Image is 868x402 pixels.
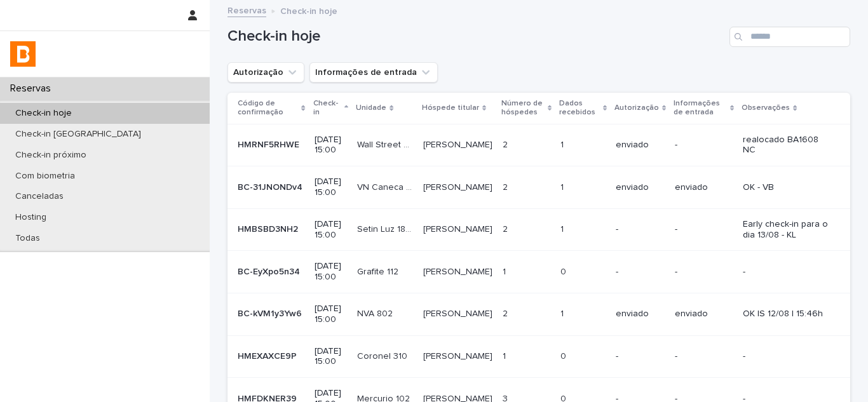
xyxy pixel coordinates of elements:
p: enviado [675,309,733,319]
p: Hóspede titular [422,101,479,115]
p: Check-in [313,97,342,120]
p: Observações [742,101,790,115]
p: [DATE] 15:00 [315,177,348,198]
p: BC-kVM1y3Yw6 [238,306,304,319]
p: [PERSON_NAME] [423,180,495,193]
p: Com biometria [5,171,85,182]
p: - [675,267,733,278]
p: Francisco Javier Moreno Torres [423,137,495,151]
p: [DATE] 15:00 [315,304,348,325]
p: 2 [503,137,510,151]
p: Igor Paris Salviato [423,264,495,278]
p: - [616,267,665,278]
p: - [675,140,733,151]
p: 2 [503,222,510,235]
p: - [675,351,733,362]
p: - [743,267,830,278]
p: 1 [560,306,566,319]
tr: BC-31JNONDv4BC-31JNONDv4 [DATE] 15:00VN Caneca 311VN Caneca 311 [PERSON_NAME][PERSON_NAME] 22 11 ... [227,166,850,209]
p: 1 [560,222,566,235]
p: Wall Street 2510 [357,137,415,151]
p: realocado BA1608 NC [743,135,830,156]
tr: BC-kVM1y3Yw6BC-kVM1y3Yw6 [DATE] 15:00NVA 802NVA 802 [PERSON_NAME][PERSON_NAME] 22 11 enviadoenvia... [227,293,850,335]
p: [DATE] 15:00 [315,219,348,241]
p: enviado [616,140,665,151]
p: Dados recebidos [559,97,600,120]
p: marcelo badaró Mattos [423,306,495,319]
p: Coronel 310 [357,349,410,362]
p: VN Caneca 311 [357,180,415,193]
p: - [675,224,733,235]
p: [DATE] 15:00 [315,261,348,283]
p: 0 [560,349,569,362]
tr: HMEXAXCE9PHMEXAXCE9P [DATE] 15:00Coronel 310Coronel 310 [PERSON_NAME][PERSON_NAME] 11 00 --- [227,335,850,378]
p: enviado [616,182,665,193]
img: zVaNuJHRTjyIjT5M9Xd5 [10,41,36,67]
p: Grafite 112 [357,264,401,278]
p: [DATE] 15:00 [315,135,348,156]
p: Unidade [356,101,386,115]
p: 1 [560,137,566,151]
p: Código de confirmação [238,97,298,120]
p: Leandro Gonçalves [423,349,495,362]
p: BC-EyXpo5n34 [238,264,302,278]
p: Check-in hoje [5,108,82,119]
p: Check-in hoje [280,3,337,17]
p: HMBSBD3NH2 [238,222,301,235]
p: Informações de entrada [674,97,727,120]
p: Check-in [GEOGRAPHIC_DATA] [5,129,151,140]
p: OK - VB [743,182,830,193]
p: Setin Luz 1813 [357,222,415,235]
p: 1 [503,264,508,278]
p: BC-31JNONDv4 [238,180,305,193]
p: - [743,351,830,362]
p: enviado [675,182,733,193]
p: Número de hóspedes [501,97,545,120]
tr: HMBSBD3NH2HMBSBD3NH2 [DATE] 15:00Setin Luz 1813Setin Luz 1813 [PERSON_NAME][PERSON_NAME] 22 11 --... [227,208,850,251]
p: Todas [5,233,50,244]
p: Hosting [5,212,57,223]
p: HMRNF5RHWE [238,137,302,151]
button: Informações de entrada [309,62,438,83]
p: HMEXAXCE9P [238,349,299,362]
p: NVA 802 [357,306,395,319]
p: Itaecio Arruda Ramos [423,222,495,235]
p: enviado [616,309,665,319]
p: 1 [560,180,566,193]
tr: HMRNF5RHWEHMRNF5RHWE [DATE] 15:00Wall Street 2510Wall Street 2510 [PERSON_NAME][PERSON_NAME] 22 1... [227,124,850,166]
p: [DATE] 15:00 [315,346,348,368]
button: Autorização [227,62,304,83]
p: - [616,224,665,235]
p: 2 [503,180,510,193]
p: Early check-in para o dia 13/08 - KL [743,219,830,241]
p: Canceladas [5,191,74,202]
a: Reservas [227,3,266,17]
h1: Check-in hoje [227,27,724,46]
p: 0 [560,264,569,278]
p: 2 [503,306,510,319]
p: OK IS 12/08 | 15:46h [743,309,830,319]
input: Search [729,27,850,47]
p: Reservas [5,83,61,95]
p: - [616,351,665,362]
p: Check-in próximo [5,150,97,161]
p: 1 [503,349,508,362]
tr: BC-EyXpo5n34BC-EyXpo5n34 [DATE] 15:00Grafite 112Grafite 112 [PERSON_NAME][PERSON_NAME] 11 00 --- [227,251,850,293]
p: Autorização [614,101,659,115]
